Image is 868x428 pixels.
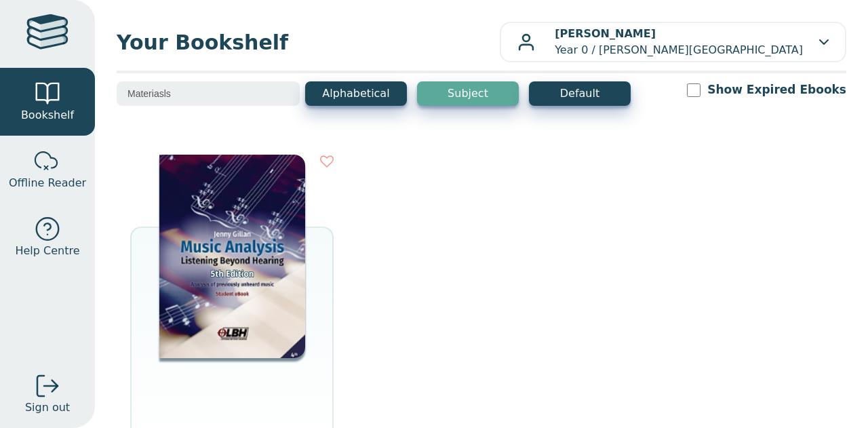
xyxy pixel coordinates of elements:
[21,107,74,123] span: Bookshelf
[25,400,70,416] span: Sign out
[15,243,79,259] span: Help Centre
[117,27,500,58] span: Your Bookshelf
[707,81,846,98] label: Show Expired Ebooks
[117,81,300,106] input: Search bookshelf (E.g: psychology)
[159,155,305,358] img: 698eee68-e6e8-41cb-900f-d594cd2c04fb.png
[500,22,846,62] button: [PERSON_NAME]Year 0 / [PERSON_NAME][GEOGRAPHIC_DATA]
[9,175,86,191] span: Offline Reader
[417,81,519,106] button: Subject
[555,26,803,58] p: Year 0 / [PERSON_NAME][GEOGRAPHIC_DATA]
[555,27,656,40] b: [PERSON_NAME]
[529,81,631,106] button: Default
[305,81,407,106] button: Alphabetical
